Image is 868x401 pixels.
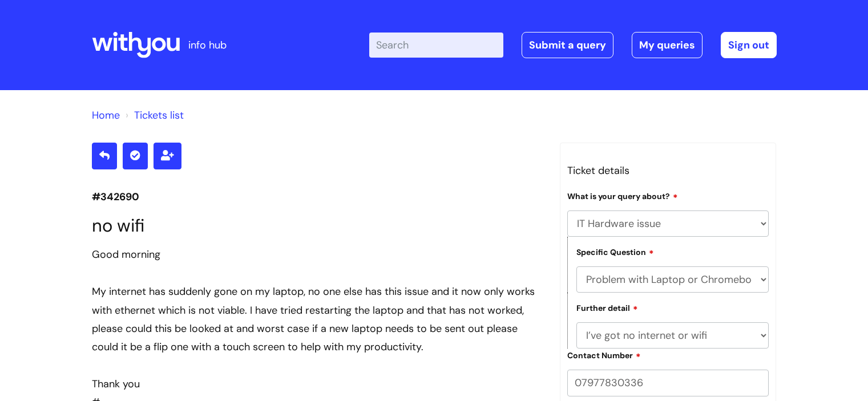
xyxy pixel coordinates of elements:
[721,32,777,58] a: Sign out
[567,349,641,361] label: Contact Number
[567,190,678,201] label: What is your query about?
[134,108,184,122] a: Tickets list
[123,106,184,124] li: Tickets list
[369,33,503,58] input: Search
[567,161,769,180] h3: Ticket details
[522,32,613,58] a: Submit a query
[369,32,777,58] div: | -
[92,106,120,124] li: Solution home
[632,32,703,58] a: My queries
[576,302,638,313] label: Further detail
[92,282,543,357] div: My internet has suddenly gone on my laptop, no one else has this issue and it now only works with...
[92,215,543,236] h1: no wifi
[576,246,654,257] label: Specific Question
[92,375,543,393] div: Thank you
[92,245,543,264] div: Good morning
[92,188,543,206] p: #342690
[92,108,120,122] a: Home
[188,36,227,54] p: info hub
